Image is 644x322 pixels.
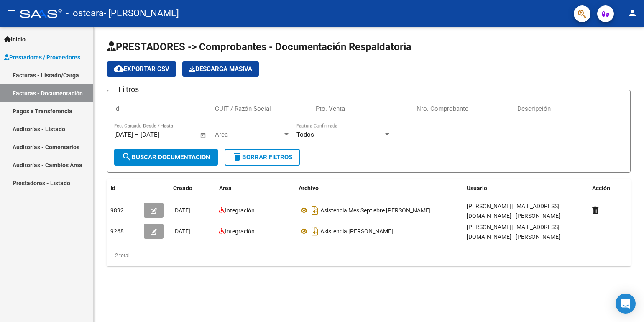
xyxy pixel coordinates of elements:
[141,131,181,138] input: Fecha fin
[173,185,192,192] span: Creado
[107,41,411,53] span: PRESTADORES -> Comprobantes - Documentación Respaldatoria
[107,179,141,197] datatable-header-cell: Id
[173,228,190,235] span: [DATE]
[114,149,218,166] button: Buscar Documentacion
[232,153,292,161] span: Borrar Filtros
[66,4,104,23] span: - ostcara
[107,245,631,266] div: 2 total
[299,185,319,192] span: Archivo
[122,153,210,161] span: Buscar Documentacion
[219,185,232,192] span: Area
[232,152,242,162] mat-icon: delete
[467,185,487,192] span: Usuario
[592,185,610,192] span: Acción
[114,131,133,138] input: Fecha inicio
[199,130,208,140] button: Open calendar
[225,207,255,214] span: Integración
[309,225,320,238] i: Descargar documento
[296,131,314,138] span: Todos
[135,131,139,138] span: –
[225,149,300,166] button: Borrar Filtros
[216,179,295,197] datatable-header-cell: Area
[114,64,124,74] mat-icon: cloud_download
[114,65,169,73] span: Exportar CSV
[110,228,124,235] span: 9268
[4,35,26,44] span: Inicio
[215,131,283,138] span: Área
[110,207,124,214] span: 9892
[107,61,176,77] button: Exportar CSV
[627,8,637,18] mat-icon: person
[182,61,259,77] button: Descarga Masiva
[467,224,560,240] span: [PERSON_NAME][EMAIL_ADDRESS][DOMAIN_NAME] - [PERSON_NAME]
[104,4,179,23] span: - [PERSON_NAME]
[7,8,17,18] mat-icon: menu
[182,61,259,77] app-download-masive: Descarga masiva de comprobantes (adjuntos)
[110,185,115,192] span: Id
[225,228,255,235] span: Integración
[295,179,463,197] datatable-header-cell: Archivo
[320,207,431,214] span: Asistencia Mes Septiebre [PERSON_NAME]
[463,179,589,197] datatable-header-cell: Usuario
[616,294,636,314] div: Open Intercom Messenger
[589,179,631,197] datatable-header-cell: Acción
[122,152,132,162] mat-icon: search
[170,179,216,197] datatable-header-cell: Creado
[4,53,80,62] span: Prestadores / Proveedores
[189,65,252,73] span: Descarga Masiva
[467,203,560,219] span: [PERSON_NAME][EMAIL_ADDRESS][DOMAIN_NAME] - [PERSON_NAME]
[173,207,190,214] span: [DATE]
[309,204,320,217] i: Descargar documento
[114,84,143,95] h3: Filtros
[320,228,393,235] span: Asistencia [PERSON_NAME]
